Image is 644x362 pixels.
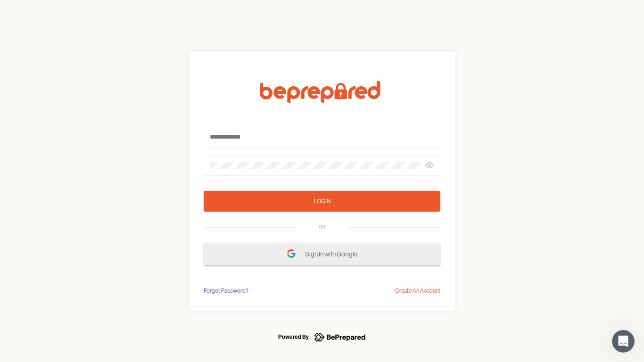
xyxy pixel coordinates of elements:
iframe: Intercom live chat [612,330,635,353]
div: Login [314,197,330,206]
div: Create An Account [395,286,440,296]
div: Forgot Password? [204,286,248,296]
span: Sign In with Google [305,246,362,263]
button: Login [204,191,440,212]
div: Powered By [278,331,309,343]
button: Sign In with Google [204,243,440,265]
div: OR [319,223,325,231]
